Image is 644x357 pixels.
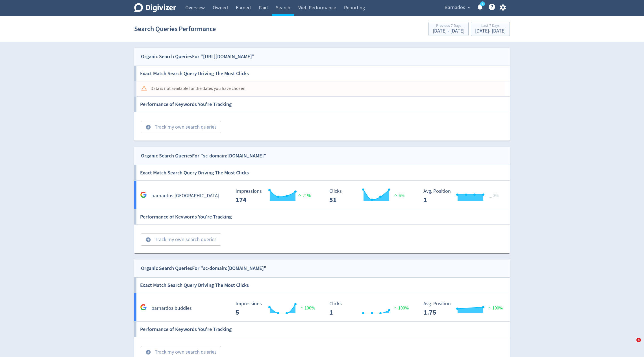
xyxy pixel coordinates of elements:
[475,24,506,29] div: Last 7 Days
[134,181,510,209] a: barnardos [GEOGRAPHIC_DATA] Impressions 174 Impressions 174 21% Clicks 51 Clicks 51 6% Avg. Posit...
[487,305,503,311] span: 100%
[443,3,472,12] button: Barnados
[297,193,303,197] img: positive-performance.svg
[145,124,151,130] span: add_circle
[134,81,510,97] a: Data is not available for the dates you have chosen.
[140,304,147,311] svg: Google Analytics
[151,192,219,199] h5: barnardos [GEOGRAPHIC_DATA]
[327,189,411,204] svg: Clicks 51
[151,305,192,312] h5: barnardos buddies
[393,193,399,197] img: positive-performance.svg
[625,338,638,351] iframe: Intercom live chat
[134,293,510,322] a: barnardos buddies Impressions 5 Impressions 5 100% Clicks 1 Clicks 1 100% Avg. Position 1.75 Avg....
[489,193,499,198] span: _ 0%
[297,193,311,198] span: 21%
[421,301,505,316] svg: Avg. Position 1.75
[393,305,409,311] span: 100%
[233,189,317,204] svg: Impressions 174
[421,189,505,204] svg: Avg. Position 1
[151,83,247,94] div: Data is not available for the dates you have chosen.
[428,22,469,36] button: Previous 7 Days[DATE] - [DATE]
[433,24,464,29] div: Previous 7 Days
[140,191,147,198] svg: Google Analytics
[636,338,641,342] span: 3
[471,22,510,36] button: Last 7 Days[DATE]- [DATE]
[140,165,249,180] h6: Exact Match Search Query Driving The Most Clicks
[327,301,411,316] svg: Clicks 1
[141,53,254,61] div: Organic Search Queries For "[URL][DOMAIN_NAME]"
[136,348,221,355] a: Track my own search queries
[393,193,404,198] span: 6%
[141,121,221,133] button: Track my own search queries
[299,305,304,310] img: positive-performance.svg
[140,97,232,112] h6: Performance of Keywords You're Tracking
[141,152,266,160] div: Organic Search Queries For "sc-domain:[DOMAIN_NAME]"
[233,301,317,316] svg: Impressions 5
[140,209,232,224] h6: Performance of Keywords You're Tracking
[140,66,249,81] h6: Exact Match Search Query Driving The Most Clicks
[136,123,221,130] a: Track my own search queries
[487,305,492,310] img: positive-performance.svg
[134,20,216,38] h1: Search Queries Performance
[445,3,465,12] span: Barnados
[480,1,485,6] a: 5
[145,349,151,355] span: add_circle
[467,5,472,10] span: expand_more
[141,233,221,246] button: Track my own search queries
[433,29,464,34] div: [DATE] - [DATE]
[482,2,483,6] text: 5
[475,29,506,34] div: [DATE] - [DATE]
[140,278,249,293] h6: Exact Match Search Query Driving The Most Clicks
[140,322,232,337] h6: Performance of Keywords You're Tracking
[141,264,266,272] div: Organic Search Queries For "sc-domain:[DOMAIN_NAME]"
[393,305,398,310] img: positive-performance.svg
[136,236,221,242] a: Track my own search queries
[299,305,315,311] span: 100%
[145,237,151,243] span: add_circle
